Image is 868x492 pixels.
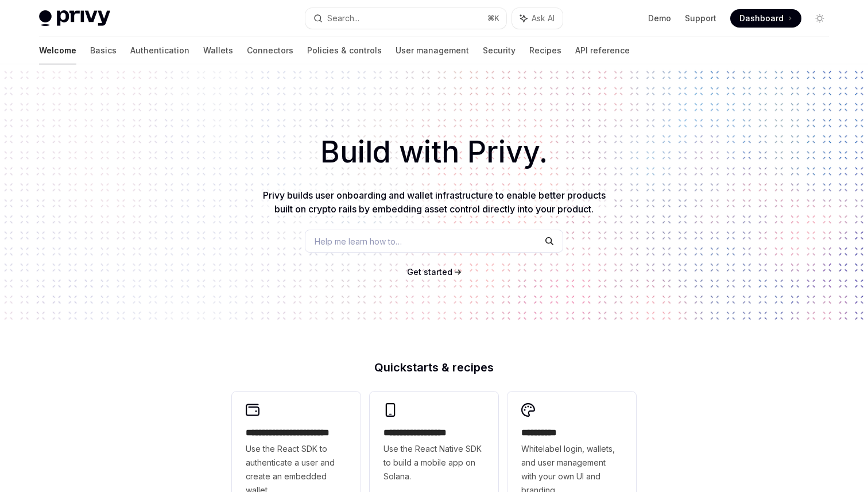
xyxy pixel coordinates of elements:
[407,267,452,277] span: Get started
[739,13,784,24] span: Dashboard
[315,235,402,247] span: Help me learn how to…
[247,37,293,64] a: Connectors
[648,13,671,24] a: Demo
[307,37,382,64] a: Policies & controls
[18,130,850,175] h1: Build with Privy.
[532,13,555,24] span: Ask AI
[730,9,801,28] a: Dashboard
[685,13,716,24] a: Support
[305,8,506,29] button: Search...⌘K
[383,442,485,483] span: Use the React Native SDK to build a mobile app on Solana.
[811,9,829,28] button: Toggle dark mode
[575,37,630,64] a: API reference
[232,362,636,373] h2: Quickstarts & recipes
[39,10,110,26] img: light logo
[203,37,233,64] a: Wallets
[90,37,117,64] a: Basics
[407,266,452,278] a: Get started
[39,37,76,64] a: Welcome
[263,189,606,215] span: Privy builds user onboarding and wallet infrastructure to enable better products built on crypto ...
[529,37,561,64] a: Recipes
[327,11,359,25] div: Search...
[487,14,499,23] span: ⌘ K
[512,8,563,29] button: Ask AI
[130,37,189,64] a: Authentication
[483,37,516,64] a: Security
[396,37,469,64] a: User management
